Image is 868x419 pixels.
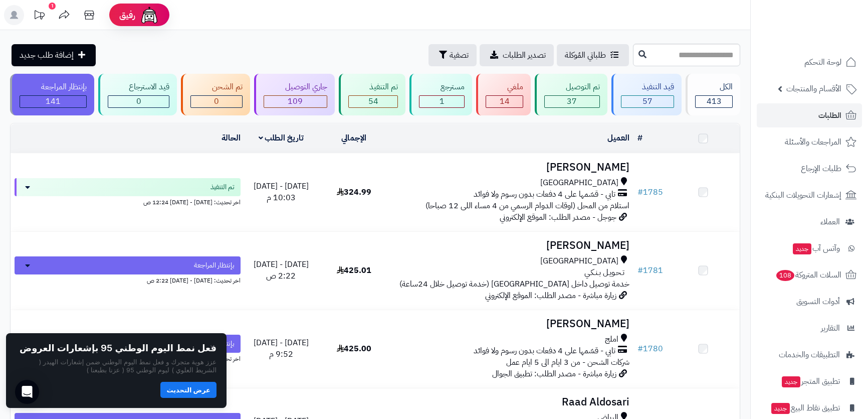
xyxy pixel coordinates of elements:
div: تم التوصيل [544,81,600,93]
a: تحديثات المنصة [27,5,52,28]
span: تـحـويـل بـنـكـي [584,267,624,278]
div: 54 [349,96,398,107]
span: [GEOGRAPHIC_DATA] [540,177,618,189]
span: 108 [776,270,794,281]
div: 14 [486,96,523,107]
span: تابي - قسّمها على 4 دفعات بدون رسوم ولا فوائد [474,345,615,357]
div: 1 [419,96,464,107]
span: طلباتي المُوكلة [565,49,606,61]
a: الحالة [222,132,241,144]
span: # [637,264,643,276]
a: #1780 [637,343,663,355]
span: 324.99 [337,186,371,198]
div: جاري التوصيل [264,81,327,93]
div: اخر تحديث: [DATE] - [DATE] 2:22 ص [15,274,241,285]
a: تطبيق المتجرجديد [757,369,862,393]
div: قيد الاسترجاع [108,81,170,93]
div: 109 [264,96,327,107]
a: تم التوصيل 37 [533,74,609,115]
span: [DATE] - [DATE] 9:52 م [254,337,309,360]
a: تم التنفيذ 54 [337,74,408,115]
span: وآتس آب [792,241,840,255]
span: 37 [567,95,577,107]
a: #1785 [637,186,663,198]
span: 413 [707,95,722,107]
span: رفيق [119,9,135,21]
a: تصدير الطلبات [480,44,554,66]
div: Open Intercom Messenger [15,380,39,404]
span: الأقسام والمنتجات [786,82,841,96]
span: الطلبات [818,108,841,122]
span: التقارير [821,321,840,335]
a: الإجمالي [341,132,366,144]
span: 425.00 [337,343,371,355]
span: تم التنفيذ [210,182,235,192]
span: 14 [500,95,510,107]
span: شركات الشحن - من 3 ايام الى 5 ايام عمل [506,356,629,368]
span: التطبيقات والخدمات [779,348,840,362]
a: أدوات التسويق [757,290,862,314]
span: املج [605,334,618,345]
div: 57 [621,96,674,107]
span: 141 [46,95,61,107]
h2: فعل نمط اليوم الوطني 95 بإشعارات العروض [20,343,216,353]
a: السلات المتروكة108 [757,263,862,287]
div: 37 [545,96,599,107]
button: عرض التحديث [160,382,216,398]
a: طلباتي المُوكلة [557,44,629,66]
span: جوجل - مصدر الطلب: الموقع الإلكتروني [500,211,616,223]
span: أدوات التسويق [796,295,840,309]
span: إشعارات التحويلات البنكية [765,188,841,202]
a: جاري التوصيل 109 [252,74,337,115]
h3: [PERSON_NAME] [394,162,629,173]
img: ai-face.png [139,5,159,25]
div: 0 [191,96,242,107]
h3: Raad Aldosari [394,396,629,408]
div: 1 [49,3,56,10]
span: 109 [288,95,303,107]
span: السلات المتروكة [775,268,841,282]
a: #1781 [637,264,663,276]
a: التقارير [757,316,862,340]
a: لوحة التحكم [757,50,862,74]
div: 141 [20,96,86,107]
button: تصفية [428,44,477,66]
span: استلام من المحل (اوقات الدوام الرسمي من 4 مساء اللى 12 صباحا) [425,200,629,212]
a: قيد الاسترجاع 0 [96,74,179,115]
a: ملغي 14 [474,74,533,115]
div: تم التنفيذ [348,81,398,93]
span: 0 [136,95,141,107]
div: اخر تحديث: [DATE] - [DATE] 12:24 ص [15,196,241,207]
a: إضافة طلب جديد [12,44,96,66]
a: وآتس آبجديد [757,236,862,260]
a: قيد التنفيذ 57 [609,74,684,115]
div: قيد التنفيذ [621,81,675,93]
span: [GEOGRAPHIC_DATA] [540,255,618,267]
div: مسترجع [419,81,465,93]
span: لوحة التحكم [804,55,841,69]
span: جديد [782,376,800,387]
a: مسترجع 1 [407,74,474,115]
span: بإنتظار المراجعة [194,260,235,270]
a: طلبات الإرجاع [757,157,862,181]
span: 1 [440,95,445,107]
h3: [PERSON_NAME] [394,318,629,330]
div: تم الشحن [190,81,243,93]
a: بإنتظار المراجعة 141 [8,74,96,115]
span: 54 [368,95,378,107]
span: إضافة طلب جديد [20,49,74,61]
a: تم الشحن 0 [179,74,252,115]
a: تاريخ الطلب [259,132,304,144]
div: 0 [108,96,169,107]
a: # [637,132,642,144]
span: 0 [214,95,219,107]
span: [DATE] - [DATE] 2:22 ص [254,258,309,282]
a: المراجعات والأسئلة [757,130,862,154]
a: العميل [607,132,629,144]
div: الكل [695,81,733,93]
p: عزز هوية متجرك و فعل نمط اليوم الوطني ضمن إشعارات الهيدر ( الشريط العلوي ) ليوم الوطني 95 ( عزنا ... [16,358,216,374]
span: جديد [771,403,790,414]
div: ملغي [486,81,523,93]
a: الكل413 [684,74,742,115]
a: التطبيقات والخدمات [757,343,862,367]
